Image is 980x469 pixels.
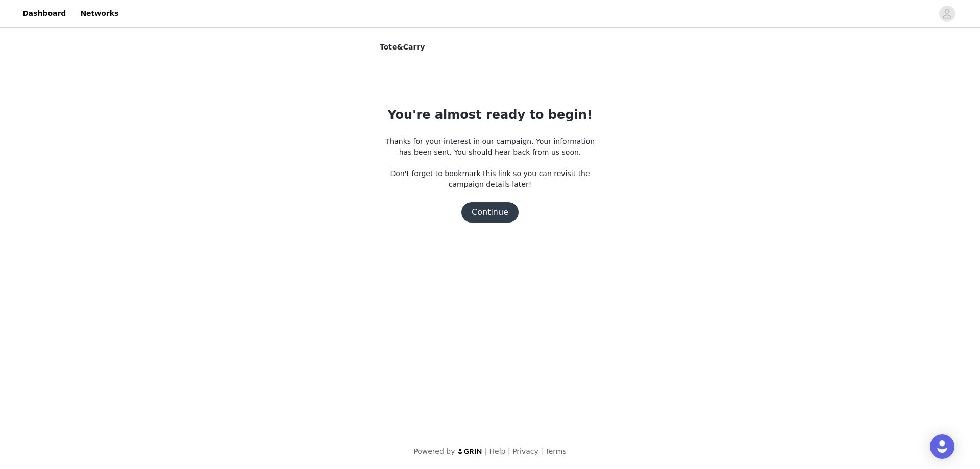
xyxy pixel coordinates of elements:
[387,106,592,124] h1: You're almost ready to begin!
[380,42,425,53] span: Tote&Carry
[461,202,519,223] button: Continue
[74,2,125,25] a: Networks
[508,447,510,455] span: |
[485,447,487,455] span: |
[489,447,506,455] a: Help
[380,136,600,190] p: Thanks for your interest in our campaign. Your information has been sent. You should hear back fr...
[16,2,72,25] a: Dashboard
[512,447,538,455] a: Privacy
[457,448,483,455] img: logo
[942,6,952,22] div: avatar
[545,447,566,455] a: Terms
[930,434,954,459] div: Open Intercom Messenger
[541,447,543,455] span: |
[413,447,455,455] span: Powered by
